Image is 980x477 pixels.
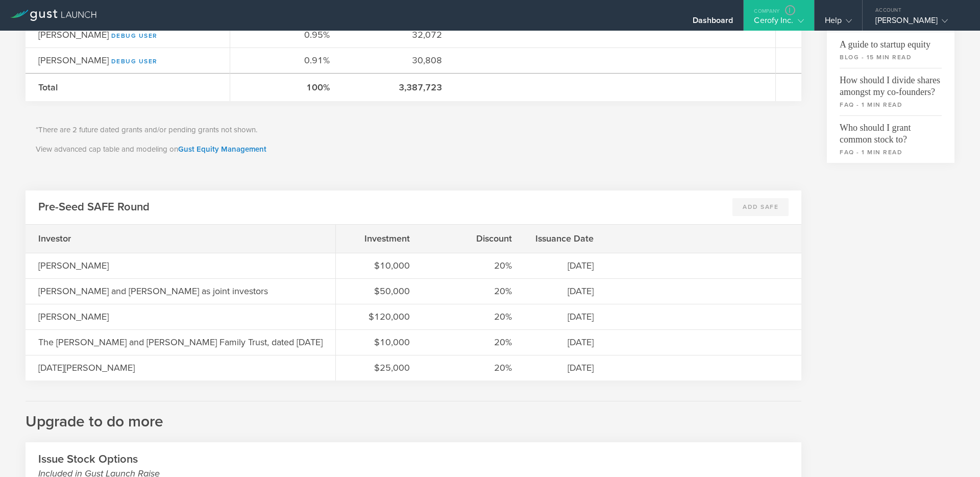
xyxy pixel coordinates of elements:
h2: Upgrade to do more [26,401,801,432]
div: [PERSON_NAME] [38,310,140,323]
div: $50,000 [349,284,410,298]
div: Discount [435,232,512,245]
div: $10,000 [349,259,410,272]
div: 0.95% [243,28,330,41]
div: Investor [38,232,140,245]
a: Who should I grant common stock to?faq - 1 min read [827,115,954,163]
p: *There are 2 future dated grants and/or pending grants not shown. [36,124,791,136]
div: 32,072 [355,28,442,41]
a: How should I divide shares amongst my co-founders?faq - 1 min read [827,68,954,115]
div: Dashboard [693,15,733,31]
div: [PERSON_NAME] [875,15,962,31]
div: 100% [243,81,330,94]
div: [PERSON_NAME] [38,54,217,67]
div: [DATE] [537,336,594,349]
div: 20% [435,361,512,374]
small: faq - 1 min read [840,100,942,109]
a: Debug User [111,58,158,65]
a: Debug User [111,32,158,39]
small: faq - 1 min read [840,148,942,157]
span: Who should I grant common stock to? [840,115,942,146]
div: 20% [435,336,512,349]
div: Cerofy Inc. [754,15,803,31]
div: 20% [435,259,512,272]
div: 20% [435,310,512,323]
div: $25,000 [349,361,410,374]
div: [DATE] [537,259,594,272]
h2: Pre-Seed SAFE Round [38,200,150,214]
div: The [PERSON_NAME] and [PERSON_NAME] Family Trust, dated [DATE] [38,336,323,349]
div: Help [825,15,852,31]
div: [DATE] [537,310,594,323]
div: [DATE] [537,361,594,374]
a: A guide to startup equityblog - 15 min read [827,32,954,68]
div: $120,000 [349,310,410,323]
div: Total [38,81,217,94]
div: [PERSON_NAME] [38,28,217,41]
small: blog - 15 min read [840,53,942,62]
div: [PERSON_NAME] and [PERSON_NAME] as joint investors [38,284,268,298]
div: [DATE][PERSON_NAME] [38,361,140,374]
div: Investment [349,232,410,245]
div: 0.91% [243,54,330,67]
p: View advanced cap table and modeling on [36,144,791,155]
div: Issuance Date [537,232,594,245]
div: [PERSON_NAME] [38,259,140,272]
div: 20% [435,284,512,298]
div: 30,808 [355,54,442,67]
a: Gust Equity Management [178,145,266,154]
span: How should I divide shares amongst my co-founders? [840,68,942,98]
div: $10,000 [349,336,410,349]
span: A guide to startup equity [840,32,942,51]
div: 3,387,723 [355,81,442,94]
div: [DATE] [537,284,594,298]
